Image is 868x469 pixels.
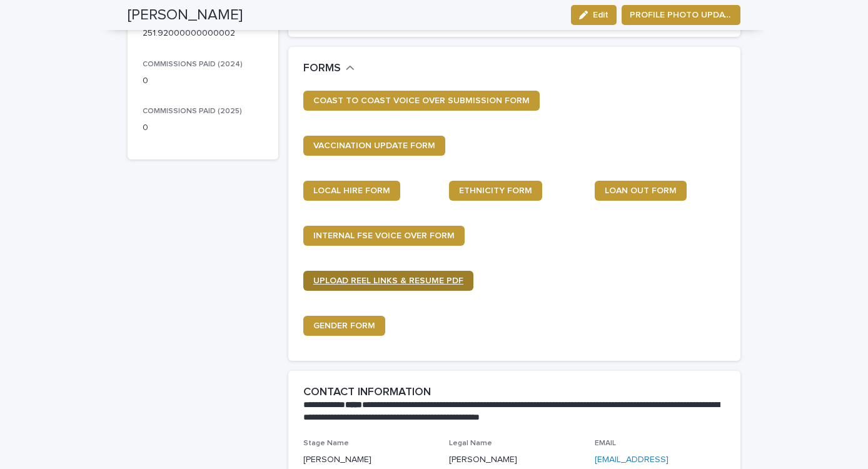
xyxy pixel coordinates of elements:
[630,9,732,21] span: PROFILE PHOTO UPDATE
[595,181,687,201] a: LOAN OUT FORM
[303,453,434,466] p: [PERSON_NAME]
[303,181,400,201] a: LOCAL HIRE FORM
[303,62,341,76] h2: FORMS
[313,276,463,285] span: UPLOAD REEL LINKS & RESUME PDF
[143,121,263,134] p: 0
[143,27,263,40] p: 251.92000000000002
[303,386,431,400] h2: CONTACT INFORMATION
[595,440,616,447] span: EMAIL
[571,5,617,25] button: Edit
[143,74,263,88] p: 0
[313,321,375,330] span: GENDER FORM
[143,108,242,115] span: COMMISSIONS PAID (2025)
[303,440,349,447] span: Stage Name
[593,11,608,19] span: Edit
[313,231,455,240] span: INTERNAL FSE VOICE OVER FORM
[143,61,243,68] span: COMMISSIONS PAID (2024)
[303,316,385,336] a: GENDER FORM
[313,141,435,150] span: VACCINATION UPDATE FORM
[449,181,542,201] a: ETHNICITY FORM
[605,186,677,195] span: LOAN OUT FORM
[303,136,445,156] a: VACCINATION UPDATE FORM
[449,440,492,447] span: Legal Name
[622,5,740,25] button: PROFILE PHOTO UPDATE
[303,226,465,246] a: INTERNAL FSE VOICE OVER FORM
[313,96,530,105] span: COAST TO COAST VOICE OVER SUBMISSION FORM
[313,186,390,195] span: LOCAL HIRE FORM
[128,6,243,24] h2: [PERSON_NAME]
[303,91,540,111] a: COAST TO COAST VOICE OVER SUBMISSION FORM
[303,271,473,291] a: UPLOAD REEL LINKS & RESUME PDF
[303,62,355,76] button: FORMS
[459,186,532,195] span: ETHNICITY FORM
